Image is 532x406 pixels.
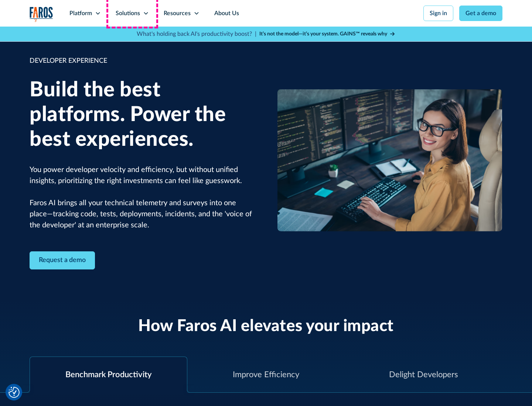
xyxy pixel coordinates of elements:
[8,387,20,398] img: Revisit consent button
[138,317,394,336] h2: How Faros AI elevates your impact
[116,9,140,18] div: Solutions
[30,78,255,152] h1: Build the best platforms. Power the best experiences.
[164,9,191,18] div: Resources
[259,30,395,38] a: It’s not the model—it’s your system. GAINS™ reveals why
[233,369,299,381] div: Improve Efficiency
[389,369,458,381] div: Delight Developers
[69,9,92,18] div: Platform
[65,369,151,381] div: Benchmark Productivity
[259,31,387,37] strong: It’s not the model—it’s your system. GAINS™ reveals why
[30,56,255,66] div: DEVELOPER EXPERIENCE
[30,7,53,22] img: Logo of the analytics and reporting company Faros.
[8,387,20,398] button: Cookie Settings
[137,30,256,38] p: What's holding back AI's productivity boost? |
[459,6,502,21] a: Get a demo
[423,6,453,21] a: Sign in
[30,7,53,22] a: home
[30,251,95,269] a: Contact Modal
[30,164,255,231] p: You power developer velocity and efficiency, but without unified insights, prioritizing the right...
